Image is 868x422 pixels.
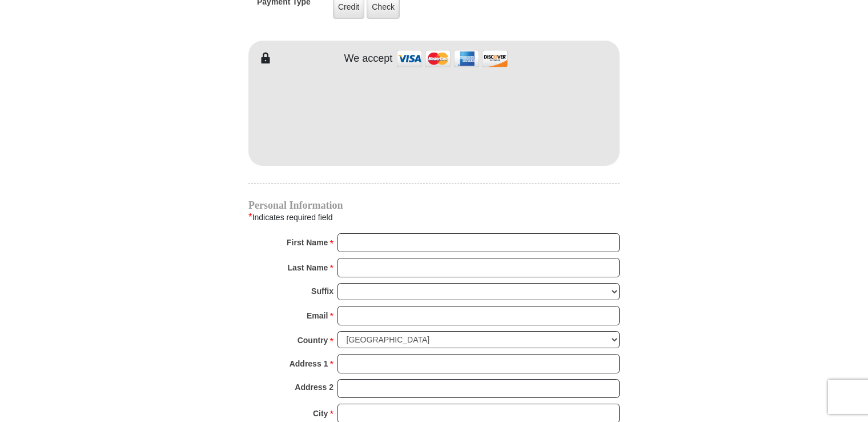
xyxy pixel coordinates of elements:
img: credit cards accepted [395,46,509,71]
strong: Suffix [311,283,333,299]
div: Indicates required field [248,210,620,225]
strong: Country [298,332,328,348]
strong: Address 1 [290,356,328,372]
strong: First Name [287,234,328,250]
strong: Email [307,308,328,324]
h4: Personal Information [248,201,620,210]
strong: Address 2 [295,379,333,395]
strong: City [313,405,328,421]
strong: Last Name [288,260,328,276]
h4: We accept [344,53,393,65]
